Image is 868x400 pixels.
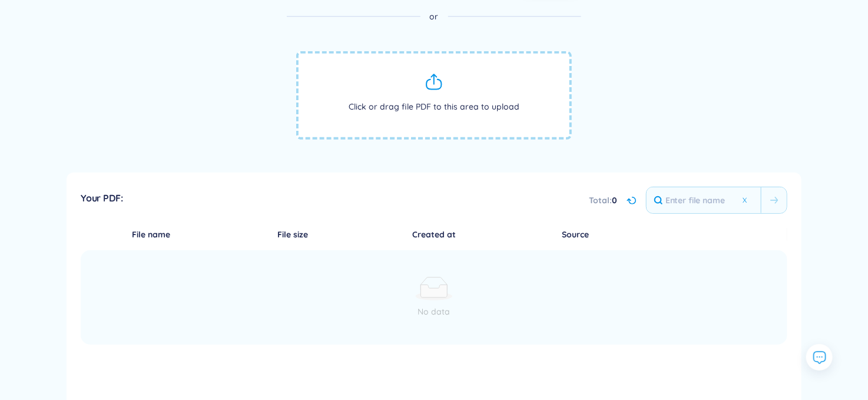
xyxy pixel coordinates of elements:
span: 0 [612,194,617,207]
th: File name [81,228,222,241]
span: Total : [589,194,612,207]
input: Enter file name [647,187,761,213]
span: Click or drag file PDF to this area to upload [296,51,572,140]
th: Source [505,228,646,241]
h6: Your PDF: [81,191,123,204]
div: No data [84,305,784,318]
th: File size [222,228,363,241]
span: or [420,5,448,28]
th: Created at [363,228,505,241]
